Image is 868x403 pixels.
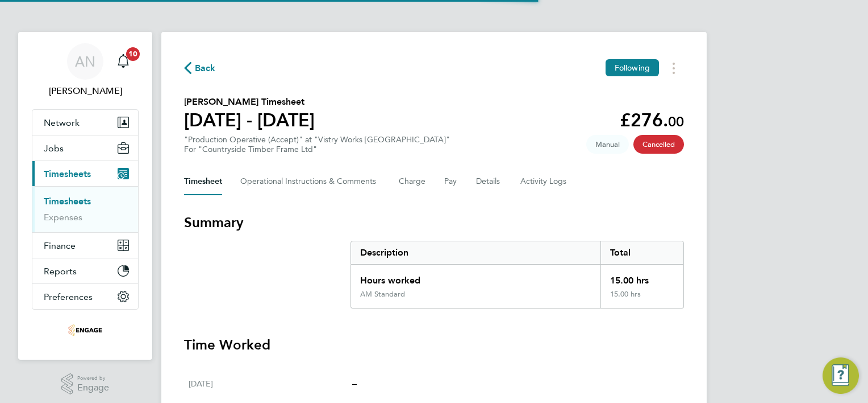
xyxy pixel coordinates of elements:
[75,54,95,69] span: AN
[44,212,82,223] a: Expenses
[189,377,352,390] div: [DATE]
[350,241,684,309] div: Summary
[184,336,684,354] h3: Time Worked
[18,32,152,360] nav: Main navigation
[600,265,683,290] div: 15.00 hrs
[44,143,64,154] span: Jobs
[32,43,139,98] a: AN[PERSON_NAME]
[44,291,93,302] span: Preferences
[32,135,138,161] button: Jobs
[44,240,76,251] span: Finance
[32,321,139,339] a: Go to home page
[600,241,683,264] div: Total
[184,135,450,154] div: "Production Operative (Accept)" at "Vistry Works [GEOGRAPHIC_DATA]"
[520,168,568,195] button: Activity Logs
[195,61,216,75] span: Back
[600,290,683,308] div: 15.00 hrs
[351,241,600,264] div: Description
[184,95,315,109] h2: [PERSON_NAME] Timesheet
[44,266,77,277] span: Reports
[77,383,109,393] span: Engage
[620,109,684,131] app-decimal: £276.
[633,135,684,154] span: This timesheet has been cancelled.
[476,168,502,195] button: Details
[112,43,135,80] a: 10
[352,378,357,389] span: –
[184,213,684,232] h3: Summary
[77,373,109,383] span: Powered by
[586,135,629,154] span: This timesheet was manually created.
[44,196,91,207] a: Timesheets
[240,168,381,195] button: Operational Instructions & Comments
[184,168,222,195] button: Timesheet
[61,373,110,395] a: Powered byEngage
[360,290,405,299] div: AM Standard
[184,109,315,131] h1: [DATE] - [DATE]
[32,84,139,98] span: Arron Neal
[32,233,138,258] button: Finance
[351,265,600,290] div: Hours worked
[399,168,426,195] button: Charge
[444,168,458,195] button: Pay
[126,47,140,61] span: 10
[184,61,216,75] button: Back
[823,357,859,394] button: Engage Resource Center
[606,59,659,76] button: Following
[44,168,91,179] span: Timesheets
[668,113,684,130] span: 00
[32,186,138,232] div: Timesheets
[32,284,138,309] button: Preferences
[32,110,138,135] button: Network
[663,59,684,77] button: Timesheets Menu
[32,161,138,186] button: Timesheets
[32,258,138,283] button: Reports
[184,145,450,154] div: For "Countryside Timber Frame Ltd"
[68,321,102,339] img: acceptrec-logo-retina.png
[44,117,80,128] span: Network
[615,63,650,73] span: Following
